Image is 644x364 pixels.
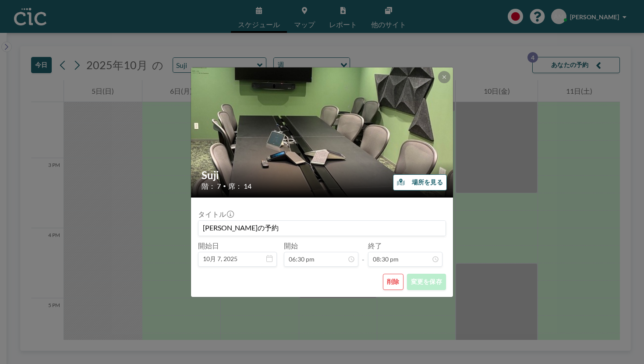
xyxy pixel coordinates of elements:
label: 開始日 [198,241,219,250]
span: - [362,244,364,264]
button: 変更を保存 [407,274,446,290]
span: 階： 7 [202,182,221,191]
label: タイトル [198,210,233,219]
span: 席： 14 [228,182,251,191]
h2: Suji [202,169,443,182]
label: 開始 [284,241,298,250]
button: 削除 [383,274,403,290]
input: (タイトルなし) [198,221,446,236]
button: 場所を見る [393,174,447,191]
span: • [223,183,226,189]
label: 終了 [368,241,382,250]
